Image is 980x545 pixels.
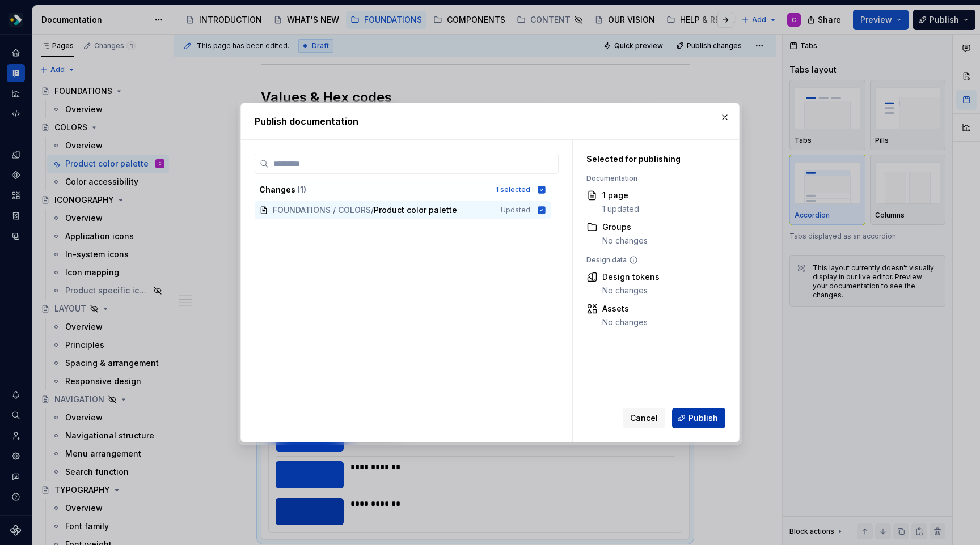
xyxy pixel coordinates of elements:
h2: Publish documentation [255,114,725,128]
div: Groups [602,222,648,233]
div: 1 updated [602,203,639,215]
div: Selected for publishing [586,154,712,165]
button: Publish [672,408,725,428]
button: Cancel [623,408,665,428]
span: Updated [501,206,530,215]
span: / [371,205,374,216]
div: 1 page [602,190,639,201]
span: Publish [688,412,718,424]
div: Documentation [586,174,712,183]
div: No changes [602,317,648,328]
div: Assets [602,303,648,314]
span: Product color palette [374,205,457,216]
div: Design tokens [602,271,660,283]
div: Changes [259,184,489,195]
span: FOUNDATIONS / COLORS [273,205,371,216]
span: ( 1 ) [297,185,306,194]
div: No changes [602,235,648,246]
div: 1 selected [496,185,530,194]
div: No changes [602,285,660,296]
div: Design data [586,256,712,265]
span: Cancel [630,412,658,424]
